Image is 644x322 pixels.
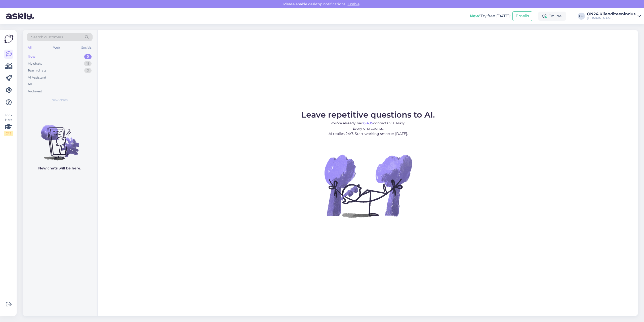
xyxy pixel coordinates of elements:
[4,113,13,136] div: Look Here
[28,82,32,87] div: All
[38,166,81,171] p: New chats will be here.
[80,44,93,51] div: Socials
[84,61,92,66] div: 11
[52,44,61,51] div: Web
[4,34,14,44] img: Askly Logo
[23,116,97,161] img: No chats
[470,14,480,18] b: New!
[301,121,435,136] p: You’ve already had contacts via Askly. Every one counts. AI replies 24/7. Start working smarter [...
[28,61,42,66] div: My chats
[28,89,42,94] div: Archived
[512,11,532,21] button: Emails
[84,68,92,73] div: 0
[27,44,32,51] div: All
[578,13,585,20] div: OK
[470,13,510,19] div: Try free [DATE]:
[84,54,92,59] div: 0
[587,16,635,20] div: [DOMAIN_NAME]
[301,110,435,120] span: Leave repetitive questions to AI.
[28,54,35,59] div: New
[323,140,413,231] img: No Chat active
[28,68,46,73] div: Team chats
[538,12,566,21] div: Online
[587,12,635,16] div: ON24 Klienditeenindus
[346,2,361,6] span: Enable
[28,75,46,80] div: AI Assistant
[363,121,373,125] b: 6,435
[4,131,13,136] div: 2 / 3
[587,12,641,20] a: ON24 Klienditeenindus[DOMAIN_NAME]
[31,34,63,40] span: Search customers
[52,98,68,102] span: New chats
